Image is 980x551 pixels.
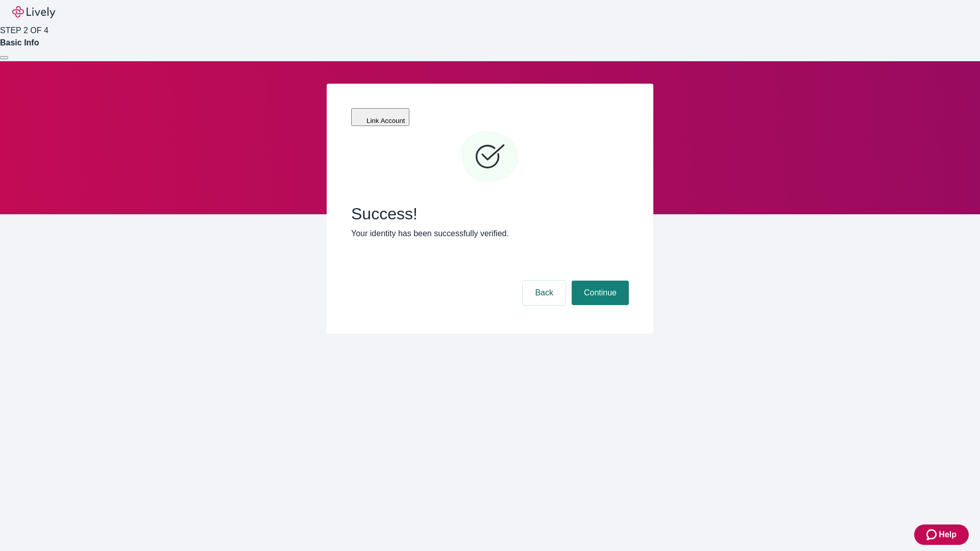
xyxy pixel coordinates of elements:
p: Your identity has been successfully verified. [351,228,629,240]
button: Continue [572,281,629,305]
svg: Zendesk support icon [926,529,939,541]
span: Success! [351,204,629,223]
img: Lively [12,6,55,18]
button: Back [523,281,566,305]
button: Zendesk support iconHelp [914,524,969,545]
span: Help [939,529,957,541]
svg: Checkmark icon [459,127,521,188]
button: Link Account [351,108,409,126]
